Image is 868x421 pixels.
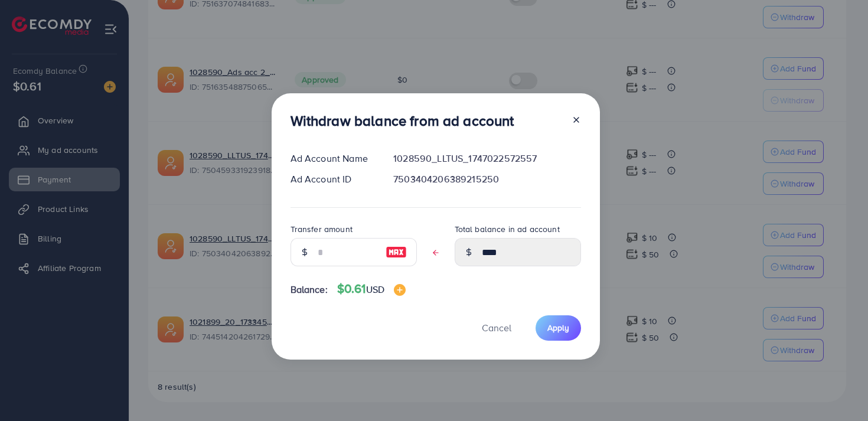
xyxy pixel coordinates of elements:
[281,172,384,186] div: Ad Account ID
[291,283,328,296] span: Balance:
[455,223,560,235] label: Total balance in ad account
[386,245,407,259] img: image
[281,152,384,165] div: Ad Account Name
[482,321,511,334] span: Cancel
[291,223,353,235] label: Transfer amount
[818,368,859,412] iframe: Chat
[384,172,590,186] div: 7503404206389215250
[394,284,406,296] img: image
[384,152,590,165] div: 1028590_LLTUS_1747022572557
[366,283,384,296] span: USD
[467,315,526,341] button: Cancel
[291,112,514,129] h3: Withdraw balance from ad account
[337,282,406,296] h4: $0.61
[536,315,581,341] button: Apply
[547,322,569,334] span: Apply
